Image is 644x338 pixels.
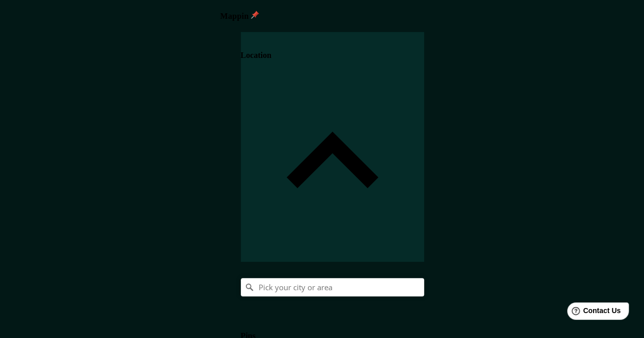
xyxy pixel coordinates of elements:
[241,32,424,262] div: Location
[241,278,424,296] input: Pick your city or area
[241,51,271,60] h4: Location
[251,11,259,19] img: pin-icon.png
[220,11,424,21] h4: Mappin
[553,298,633,327] iframe: Help widget launcher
